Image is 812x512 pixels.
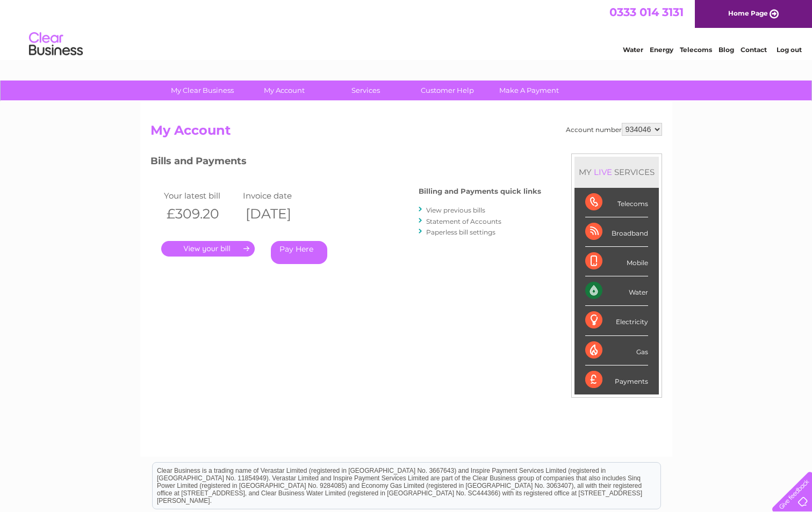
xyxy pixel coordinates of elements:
[574,157,659,187] div: MY SERVICES
[680,46,712,54] a: Telecoms
[566,123,662,136] div: Account number
[585,247,648,276] div: Mobile
[240,81,328,100] a: My Account
[585,336,648,365] div: Gas
[623,46,643,54] a: Water
[150,153,541,172] h3: Bills and Payments
[585,217,648,247] div: Broadband
[741,46,767,54] a: Contact
[153,6,660,52] div: Clear Business is a trading name of Verastar Limited (registered in [GEOGRAPHIC_DATA] No. 3667643...
[718,46,734,54] a: Blog
[161,188,241,203] td: Your latest bill
[161,241,255,257] a: .
[485,81,573,100] a: Make A Payment
[240,203,320,225] th: [DATE]
[150,123,662,143] h2: My Account
[585,276,648,306] div: Water
[585,306,648,335] div: Electricity
[426,217,501,225] a: Statement of Accounts
[585,365,648,394] div: Payments
[158,81,247,100] a: My Clear Business
[403,81,492,100] a: Customer Help
[28,28,83,61] img: logo.png
[592,167,614,177] div: LIVE
[777,46,802,54] a: Log out
[609,5,684,19] a: 0333 014 3131
[271,241,327,264] a: Pay Here
[650,46,673,54] a: Energy
[426,206,485,214] a: View previous bills
[419,187,541,195] h4: Billing and Payments quick links
[240,188,320,203] td: Invoice date
[585,188,648,217] div: Telecoms
[161,203,241,225] th: £309.20
[321,81,410,100] a: Services
[426,228,495,236] a: Paperless bill settings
